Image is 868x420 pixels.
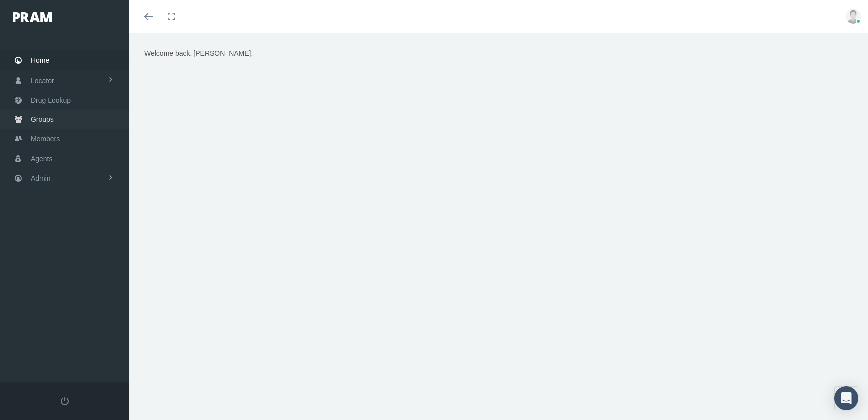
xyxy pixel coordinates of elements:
img: PRAM_20_x_78.png [13,12,52,22]
img: user-placeholder.jpg [846,9,861,24]
span: Locator [31,71,54,90]
span: Drug Lookup [31,91,71,109]
span: Agents [31,149,53,168]
span: Members [31,129,60,148]
span: Home [31,51,49,70]
span: Admin [31,169,51,188]
span: Welcome back, [PERSON_NAME]. [144,49,253,57]
div: Open Intercom Messenger [834,386,858,410]
span: Groups [31,110,54,129]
